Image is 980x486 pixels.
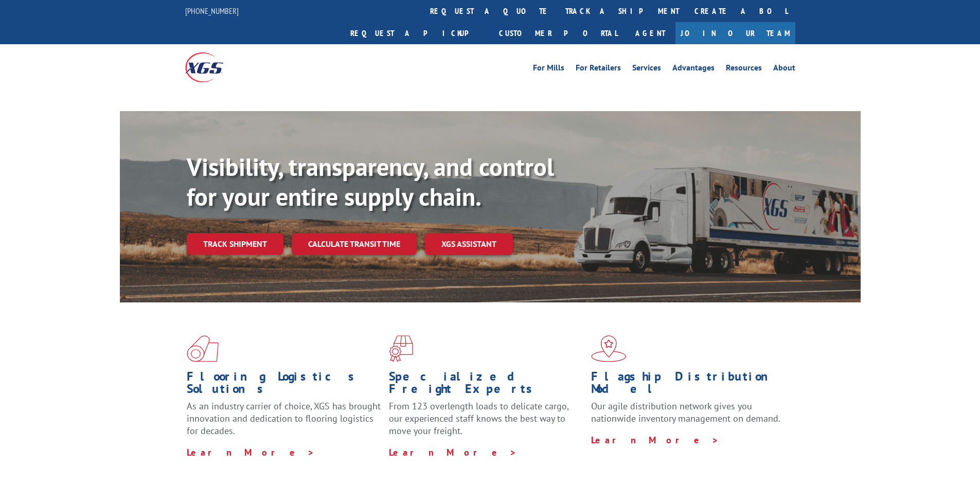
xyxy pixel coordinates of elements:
a: Join Our Team [675,22,795,44]
p: From 123 overlength loads to delicate cargo, our experienced staff knows the best way to move you... [389,400,583,446]
img: xgs-icon-flagship-distribution-model-red [591,335,627,362]
a: Track shipment [187,233,283,255]
a: Request a pickup [343,22,491,44]
h1: Flagship Distribution Model [591,370,786,400]
a: XGS ASSISTANT [425,233,513,255]
span: Our agile distribution network gives you nationwide inventory management on demand. [591,400,780,424]
a: For Mills [533,64,564,75]
a: Learn More > [389,446,517,458]
a: Learn More > [591,434,719,446]
a: Agent [625,22,675,44]
a: Resources [726,64,762,75]
a: Learn More > [187,446,315,458]
a: Customer Portal [491,22,625,44]
h1: Specialized Freight Experts [389,370,583,400]
a: Services [632,64,661,75]
img: xgs-icon-focused-on-flooring-red [389,335,413,362]
h1: Flooring Logistics Solutions [187,370,381,400]
img: xgs-icon-total-supply-chain-intelligence-red [187,335,219,362]
a: For Retailers [576,64,621,75]
span: As an industry carrier of choice, XGS has brought innovation and dedication to flooring logistics... [187,400,381,437]
b: Visibility, transparency, and control for your entire supply chain. [187,151,554,212]
a: Advantages [672,64,715,75]
a: About [773,64,795,75]
a: [PHONE_NUMBER] [185,6,239,16]
a: Calculate transit time [292,233,417,255]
